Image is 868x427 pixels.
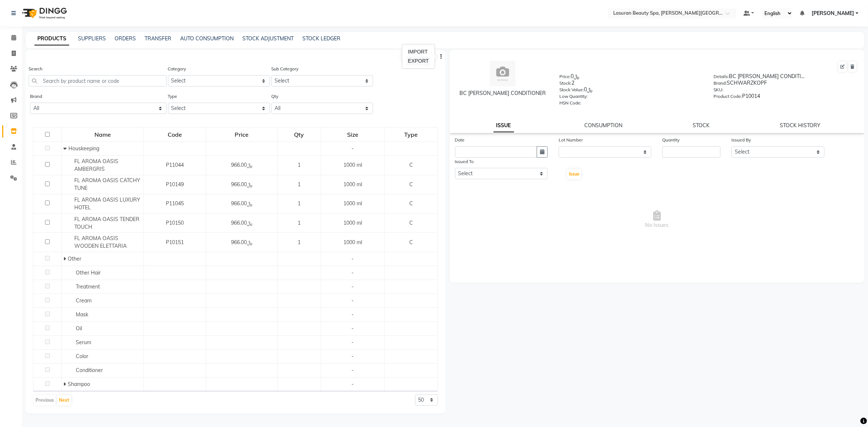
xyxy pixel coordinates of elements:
[68,145,99,152] span: Houskeeping
[206,128,277,141] div: Price
[559,73,703,83] div: ﷼0
[714,73,729,80] label: Details:
[298,181,301,188] span: 1
[409,239,413,246] span: C
[76,367,103,373] span: Conditioner
[74,196,140,211] span: FL AROMA OASIS LUXURY HOTEL
[343,239,362,246] span: 1000 ml
[714,93,742,100] label: Product Code:
[34,32,69,45] a: PRODUCTS
[406,56,430,66] div: EXPORT
[19,3,69,23] img: logo
[76,269,101,276] span: Other Hair
[76,311,88,318] span: Mask
[343,200,362,207] span: 1000 ml
[662,137,679,143] label: Quantity
[168,93,178,100] label: Type
[385,128,437,141] div: Type
[76,297,92,304] span: Cream
[409,181,413,188] span: C
[68,255,81,262] span: Other
[559,137,583,143] label: Lot Number
[76,325,82,332] span: Oil
[455,137,465,143] label: Date
[352,311,354,318] span: -
[298,200,301,207] span: 1
[352,325,354,332] span: -
[76,353,88,360] span: Color
[493,119,514,132] a: ISSUE
[302,35,340,42] a: STOCK LEDGER
[714,73,857,83] div: BC [PERSON_NAME] CONDITI...
[559,100,581,106] label: HSN Code:
[693,122,709,129] a: STOCK
[343,181,362,188] span: 1000 ml
[780,122,820,129] a: STOCK HISTORY
[78,35,106,42] a: SUPPLIERS
[74,235,127,249] span: FL AROMA OASIS WOODEN ELETTARIA
[166,200,184,207] span: P11045
[57,395,71,405] button: Next
[271,66,298,72] label: Sub Category
[559,73,571,80] label: Price:
[352,339,354,346] span: -
[714,79,857,89] div: SCHWARZKOPF
[68,381,90,387] span: Shampoo
[352,145,354,152] span: -
[569,171,580,177] span: Issue
[409,220,413,226] span: C
[231,200,253,207] span: ﷼966.00
[231,181,253,188] span: ﷼966.00
[401,52,435,61] a: Add Product
[168,66,186,72] label: Category
[409,200,413,207] span: C
[812,10,854,17] span: [PERSON_NAME]
[567,169,581,179] button: Issue
[559,80,571,86] label: Stock:
[457,89,549,97] div: BC [PERSON_NAME] CONDITIONER
[63,381,68,387] span: Expand Row
[144,128,205,141] div: Code
[714,86,724,93] label: SKU:
[298,239,301,246] span: 1
[455,158,474,165] label: Issued To
[74,158,118,172] span: FL AROMA OASIS AMBERGRIS
[352,255,354,262] span: -
[29,75,167,86] input: Search by product name or code
[559,86,703,96] div: ﷼0
[30,93,42,100] label: Brand
[584,122,622,129] a: CONSUMPTION
[231,239,253,246] span: ﷼966.00
[343,220,362,226] span: 1000 ml
[714,80,727,86] label: Brand:
[166,162,184,168] span: P11044
[298,220,301,226] span: 1
[63,255,68,262] span: Expand Row
[714,92,857,103] div: P10014
[321,128,384,141] div: Size
[352,297,354,304] span: -
[74,177,140,191] span: FL AROMA OASIS CATCHY TUNE
[271,93,278,100] label: Qty
[352,381,354,387] span: -
[731,137,751,143] label: Issued By
[145,35,171,42] a: TRANSFER
[74,216,139,230] span: FL AROMA OASIS TENDER TOUCH
[180,35,234,42] a: AUTO CONSUMPTION
[409,162,413,168] span: C
[115,35,136,42] a: ORDERS
[559,86,584,93] label: Stock Value:
[166,239,184,246] span: P10151
[343,162,362,168] span: 1000 ml
[352,269,354,276] span: -
[63,145,68,152] span: Collapse Row
[352,367,354,373] span: -
[166,181,184,188] span: P10149
[62,128,143,141] div: Name
[278,128,320,141] div: Qty
[455,183,859,256] span: No Issues
[231,220,253,226] span: ﷼966.00
[490,61,515,86] img: avatar
[559,93,588,100] label: Low Quantity:
[298,162,301,168] span: 1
